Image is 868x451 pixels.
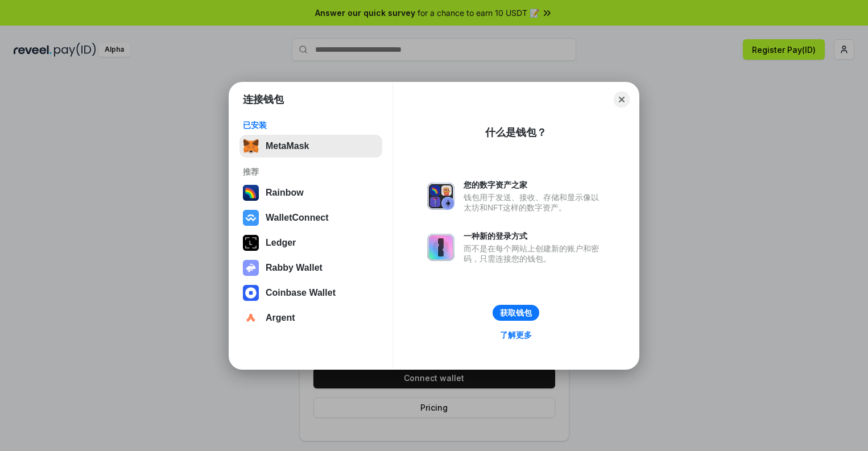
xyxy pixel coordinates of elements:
div: Argent [266,313,295,323]
div: 而不是在每个网站上创建新的账户和密码，只需连接您的钱包。 [464,243,605,264]
div: 了解更多 [500,330,532,340]
div: 已安装 [243,120,379,130]
img: svg+xml,%3Csvg%20xmlns%3D%22http%3A%2F%2Fwww.w3.org%2F2000%2Fsvg%22%20fill%3D%22none%22%20viewBox... [243,260,259,276]
button: WalletConnect [239,206,382,229]
div: 您的数字资产之家 [464,180,605,190]
button: Rabby Wallet [239,256,382,279]
img: svg+xml,%3Csvg%20width%3D%2228%22%20height%3D%2228%22%20viewBox%3D%220%200%2028%2028%22%20fill%3D... [243,285,259,301]
h1: 连接钱包 [243,93,284,106]
div: MetaMask [266,141,309,151]
button: Rainbow [239,181,382,204]
div: 获取钱包 [500,308,532,318]
button: Argent [239,307,382,329]
div: Ledger [266,238,296,248]
button: MetaMask [239,135,382,158]
button: Coinbase Wallet [239,282,382,304]
div: Coinbase Wallet [266,288,336,298]
img: svg+xml,%3Csvg%20fill%3D%22none%22%20height%3D%2233%22%20viewBox%3D%220%200%2035%2033%22%20width%... [243,138,259,154]
button: Ledger [239,231,382,254]
div: Rainbow [266,188,304,198]
img: svg+xml,%3Csvg%20xmlns%3D%22http%3A%2F%2Fwww.w3.org%2F2000%2Fsvg%22%20fill%3D%22none%22%20viewBox... [427,234,454,261]
div: 推荐 [243,167,379,177]
a: 了解更多 [493,328,539,342]
img: svg+xml,%3Csvg%20xmlns%3D%22http%3A%2F%2Fwww.w3.org%2F2000%2Fsvg%22%20fill%3D%22none%22%20viewBox... [427,183,454,210]
div: 一种新的登录方式 [464,231,605,241]
div: Rabby Wallet [266,263,323,273]
button: 获取钱包 [493,305,539,321]
button: Close [614,92,630,107]
img: svg+xml,%3Csvg%20xmlns%3D%22http%3A%2F%2Fwww.w3.org%2F2000%2Fsvg%22%20width%3D%2228%22%20height%3... [243,235,259,251]
img: svg+xml,%3Csvg%20width%3D%2228%22%20height%3D%2228%22%20viewBox%3D%220%200%2028%2028%22%20fill%3D... [243,210,259,226]
div: 什么是钱包？ [485,126,547,139]
div: 钱包用于发送、接收、存储和显示像以太坊和NFT这样的数字资产。 [464,192,605,213]
img: svg+xml,%3Csvg%20width%3D%22120%22%20height%3D%22120%22%20viewBox%3D%220%200%20120%20120%22%20fil... [243,185,259,201]
img: svg+xml,%3Csvg%20width%3D%2228%22%20height%3D%2228%22%20viewBox%3D%220%200%2028%2028%22%20fill%3D... [243,310,259,326]
div: WalletConnect [266,213,329,223]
